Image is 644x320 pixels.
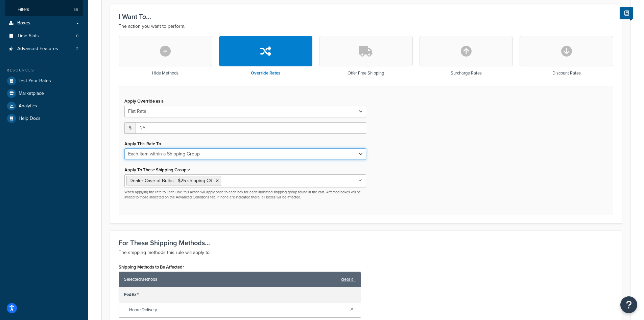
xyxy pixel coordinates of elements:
button: Open Resource Center [620,296,637,313]
a: Marketplace [5,87,83,100]
label: Apply To These Shipping Groups [124,167,190,173]
span: Help Docs [19,116,41,122]
span: Advanced Features [17,46,58,52]
a: Advanced Features2 [5,43,83,55]
h3: Offer Free Shipping [348,71,384,76]
span: Selected Methods [124,275,338,284]
span: Test Your Rates [19,78,51,84]
h3: Discount Rates [552,71,581,76]
div: FedEx® [119,287,361,302]
span: 55 [73,7,78,13]
div: Resources [5,67,83,73]
label: Apply Override as a [124,99,164,104]
a: Time Slots0 [5,30,83,42]
span: Marketplace [19,91,44,97]
a: Boxes [5,17,83,29]
a: clear all [341,275,356,284]
span: $ [124,122,136,134]
p: When applying the rate to Each Box, this action will apply once to each box for each indicated sh... [124,190,366,200]
h3: Hide Methods [152,71,178,76]
a: Filters55 [5,3,83,16]
span: Boxes [17,20,30,26]
span: Filters [18,7,29,13]
li: Time Slots [5,30,83,42]
p: The action you want to perform. [119,22,613,30]
span: Home Delivery [129,305,345,315]
span: Dealer Case of Bulbs - $25 shipping C9 [129,177,212,184]
button: Show Help Docs [620,7,633,19]
h3: For These Shipping Methods... [119,239,613,247]
span: Analytics [19,103,37,109]
li: Advanced Features [5,43,83,55]
h3: Surcharge Rates [451,71,482,76]
span: 0 [76,33,78,39]
h3: Override Rates [251,71,280,76]
a: Help Docs [5,112,83,125]
label: Shipping Methods to Be Affected [119,264,184,270]
p: The shipping methods this rule will apply to. [119,249,613,257]
span: Time Slots [17,33,39,39]
h3: I Want To... [119,13,613,20]
li: Filters [5,3,83,16]
a: Test Your Rates [5,75,83,87]
span: 2 [76,46,78,52]
a: Analytics [5,100,83,112]
label: Apply This Rate To [124,141,161,146]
